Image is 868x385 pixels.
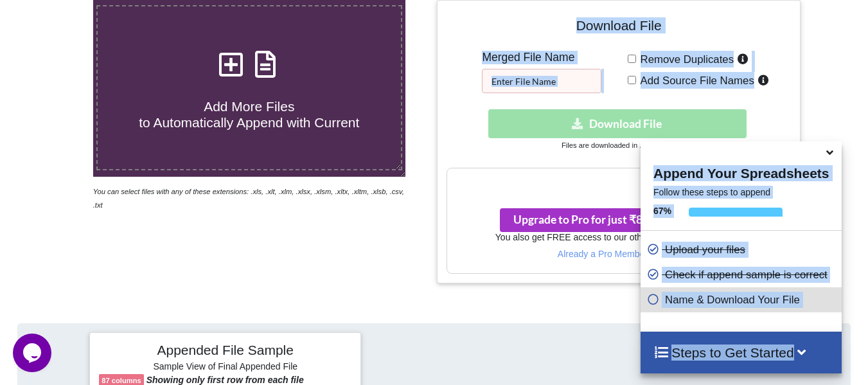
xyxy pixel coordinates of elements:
[447,175,790,189] h3: Your files are more than 1 MB
[93,188,404,209] i: You can select files with any of these extensions: .xls, .xlt, .xlm, .xlsx, .xlsm, .xltx, .xltm, ...
[146,375,304,385] b: Showing only first row from each file
[500,208,735,232] button: Upgrade to Pro for just ₹81 per monthsmile
[647,292,838,308] p: Name & Download Your File
[447,247,790,260] p: Already a Pro Member? Log In
[99,361,351,374] h6: Sample View of Final Appended File
[653,206,671,216] b: 67 %
[13,334,54,372] iframe: chat widget
[139,99,359,130] span: Add More Files to Automatically Append with Current
[636,53,734,66] span: Remove Duplicates
[647,267,838,283] p: Check if append sample is correct
[636,75,754,87] span: Add Source File Names
[647,242,838,258] p: Upload your files
[447,10,790,46] h4: Download File
[447,232,790,243] h6: You also get FREE access to our other tool
[562,141,676,149] small: Files are downloaded in .xlsx format
[653,345,829,361] h4: Steps to Get Started
[641,162,842,181] h4: Append Your Spreadsheets
[513,213,722,226] span: Upgrade to Pro for just ₹81 per month
[102,377,141,384] b: 87 columns
[482,51,601,64] h5: Merged File Name
[99,342,351,360] h4: Appended File Sample
[482,69,601,93] input: Enter File Name
[641,186,842,199] p: Follow these steps to append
